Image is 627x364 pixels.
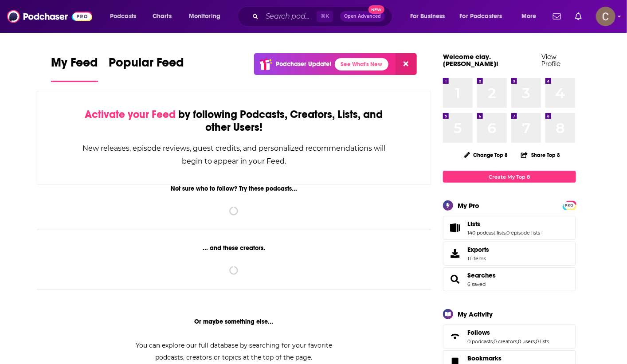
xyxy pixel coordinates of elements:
button: Share Top 8 [521,146,560,164]
a: 0 users [518,338,535,344]
span: Logged in as clay.bolton [596,7,615,26]
span: Exports [467,246,489,254]
p: Podchaser Update! [276,60,331,68]
a: Follows [446,330,464,343]
span: Activate your Feed [85,108,176,121]
a: 0 podcasts [467,338,493,344]
div: My Activity [458,310,493,318]
span: More [521,10,537,23]
a: View Profile [542,52,561,68]
span: Lists [467,220,480,228]
span: Bookmarks [467,354,502,362]
img: User Profile [596,7,615,26]
div: My Pro [458,201,479,210]
span: Searches [443,267,576,291]
a: 0 creators [494,338,517,344]
a: Searches [467,271,496,279]
span: Podcasts [110,10,136,23]
span: Open Advanced [344,14,381,19]
span: Lists [443,216,576,240]
a: Lists [446,222,464,234]
a: Show notifications dropdown [549,9,564,24]
span: Follows [467,329,490,337]
a: Welcome clay.[PERSON_NAME]! [443,52,498,68]
span: Charts [153,10,172,23]
span: Follows [443,325,576,348]
div: You can explore our full database by searching for your favorite podcasts, creators or topics at ... [125,340,343,364]
a: Exports [443,242,576,266]
span: Popular Feed [109,55,184,75]
a: See What's New [335,58,388,70]
div: New releases, episode reviews, guest credits, and personalized recommendations will begin to appe... [82,142,386,168]
button: Change Top 8 [458,149,513,160]
a: Searches [446,273,464,286]
button: open menu [515,9,548,23]
div: Not sure who to follow? Try these podcasts... [37,185,431,192]
span: For Business [410,10,445,23]
a: Follows [467,329,549,337]
button: open menu [404,9,456,23]
a: Create My Top 8 [443,171,576,183]
img: Podchaser - Follow, Share and Rate Podcasts [7,8,92,25]
span: , [493,338,494,344]
a: My Feed [51,55,98,82]
a: Show notifications dropdown [572,9,585,24]
button: Show profile menu [596,7,615,26]
a: Bookmarks [467,354,519,362]
a: 0 lists [536,338,549,344]
button: open menu [183,9,232,23]
button: Open AdvancedNew [340,11,385,22]
span: ⌘ K [317,11,333,22]
a: 0 episode lists [506,230,540,236]
span: PRO [564,202,575,209]
span: , [535,338,536,344]
span: New [368,5,384,14]
a: PRO [564,202,575,208]
span: , [517,338,518,344]
a: Popular Feed [109,55,184,82]
div: Or maybe something else... [37,318,431,325]
span: , [506,230,506,236]
a: 6 saved [467,281,486,287]
div: Search podcasts, credits, & more... [246,6,401,27]
button: open menu [104,9,148,23]
span: For Podcasters [460,10,502,23]
a: Charts [147,9,177,23]
span: My Feed [51,55,98,75]
div: ... and these creators. [37,244,431,252]
span: 11 items [467,255,489,262]
span: Exports [446,247,464,260]
span: Monitoring [189,10,220,23]
a: 140 podcast lists [467,230,506,236]
button: open menu [454,9,515,23]
input: Search podcasts, credits, & more... [262,9,317,23]
a: Lists [467,220,540,228]
div: by following Podcasts, Creators, Lists, and other Users! [82,108,386,134]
